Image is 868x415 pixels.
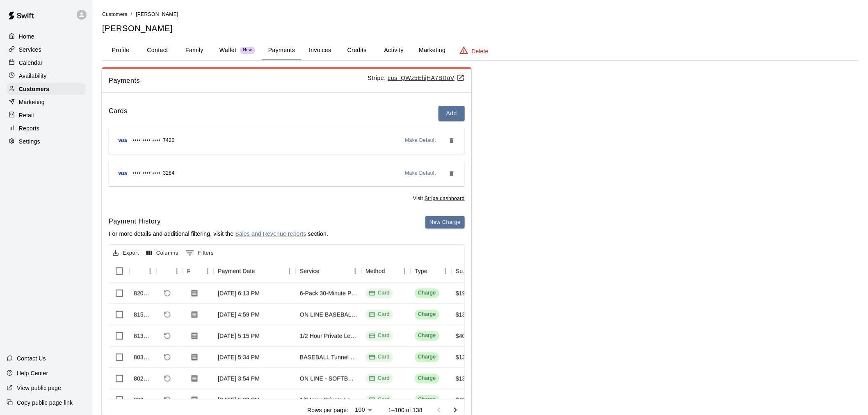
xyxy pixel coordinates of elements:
button: Add [439,106,465,121]
div: Payment Date [218,260,255,283]
p: Copy public page link [17,399,73,407]
p: Contact Us [17,354,46,363]
button: Download Receipt [187,350,202,365]
button: Menu [349,265,361,277]
span: New [240,48,255,53]
div: Charge [418,396,436,404]
div: Retail [7,109,86,121]
li: / [131,10,132,18]
nav: breadcrumb [102,10,858,19]
span: Visit [413,195,465,203]
u: Stripe dashboard [425,196,465,201]
button: Contact [139,41,176,60]
button: Download Receipt [187,392,202,407]
a: Home [7,30,86,43]
button: Remove [445,167,458,180]
span: 7420 [163,137,174,145]
button: Make Default [402,167,440,180]
div: $13.00 [456,374,474,383]
div: ON LINE - SOFTBALL Tunnel 1-6 Rental [300,374,357,383]
span: Refund payment [160,329,174,343]
p: Rows per page: [307,406,348,414]
span: Refund payment [160,372,174,385]
button: Invoices [302,41,338,60]
h6: Cards [109,106,128,121]
div: 800111 [134,396,152,404]
p: Calendar [19,59,43,67]
p: Settings [19,137,40,146]
div: Card [369,332,390,340]
div: Payment Date [214,260,296,283]
span: 3284 [163,169,174,178]
button: Sort [385,265,397,277]
p: Delete [472,47,489,55]
div: $40.00 [456,396,474,404]
div: 820735 [134,289,152,297]
a: Availability [7,70,86,82]
p: Availability [19,72,47,80]
button: Sort [255,265,267,277]
div: Settings [7,135,86,148]
button: Menu [283,265,296,277]
div: Receipt [187,260,190,283]
span: [PERSON_NAME] [136,11,178,17]
button: Select columns [144,247,180,260]
img: Credit card brand logo [115,137,130,145]
div: Reports [7,122,86,135]
img: Credit card brand logo [115,169,130,178]
button: Show filters [184,246,216,260]
div: 813205 [134,332,152,340]
div: Card [369,310,390,318]
div: Sep 7, 2025, 3:54 PM [218,374,260,383]
p: Marketing [19,98,45,106]
div: Charge [418,310,436,318]
div: Sep 12, 2025, 5:15 PM [218,332,260,340]
div: Customers [7,83,86,95]
button: Menu [201,265,214,277]
div: Method [365,260,385,283]
div: Sep 14, 2025, 4:59 PM [218,310,260,319]
div: $40.00 [456,332,474,340]
div: Charge [418,374,436,382]
p: Services [19,46,41,54]
button: Credits [338,41,375,60]
div: 6-Pack 30-Minute Private Lesson [300,289,357,297]
button: Make Default [402,134,440,147]
button: Menu [144,265,156,277]
span: Make Default [405,137,436,145]
p: 1–100 of 138 [388,406,423,414]
button: Download Receipt [187,286,202,301]
span: Refund payment [160,393,174,407]
span: Refund payment [160,308,174,322]
div: Service [296,260,361,283]
div: $195.00 [456,289,477,297]
p: Home [19,32,34,41]
div: BASEBALL Tunnel Rental [300,353,357,361]
div: $13.00 [456,310,474,319]
button: Sort [160,265,172,277]
p: Reports [19,124,39,132]
div: 815991 [134,310,152,319]
button: Remove [445,134,458,147]
div: Refund [156,260,183,283]
div: $13.00 [456,353,474,361]
button: Menu [398,265,411,277]
span: Payments [109,75,368,86]
button: Payments [262,41,302,60]
button: Menu [171,265,183,277]
div: 1/2 Hour Private Lesson [300,332,357,340]
div: Type [411,260,452,283]
div: Card [369,289,390,297]
div: Charge [418,289,436,297]
div: 803241 [134,353,152,361]
span: Make Default [405,169,436,178]
p: Stripe: [368,74,465,82]
p: View public page [17,384,61,392]
a: Calendar [7,57,86,69]
div: Charge [418,332,436,340]
a: cus_QWz5EhjHA7BRuV [388,75,465,81]
span: Refund payment [160,350,174,364]
button: New Charge [425,216,465,229]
